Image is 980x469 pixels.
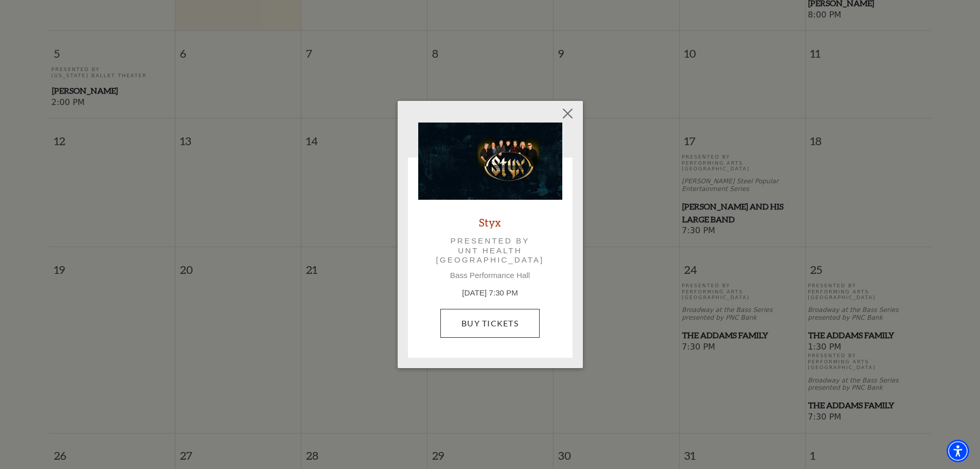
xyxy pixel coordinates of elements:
p: Presented by UNT Health [GEOGRAPHIC_DATA] [433,236,548,265]
button: Close [558,103,577,123]
img: Styx [418,123,562,200]
p: Bass Performance Hall [418,271,562,280]
a: Buy Tickets [440,309,540,338]
p: [DATE] 7:30 PM [418,287,562,299]
a: Styx [479,215,501,229]
div: Accessibility Menu [947,440,969,462]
